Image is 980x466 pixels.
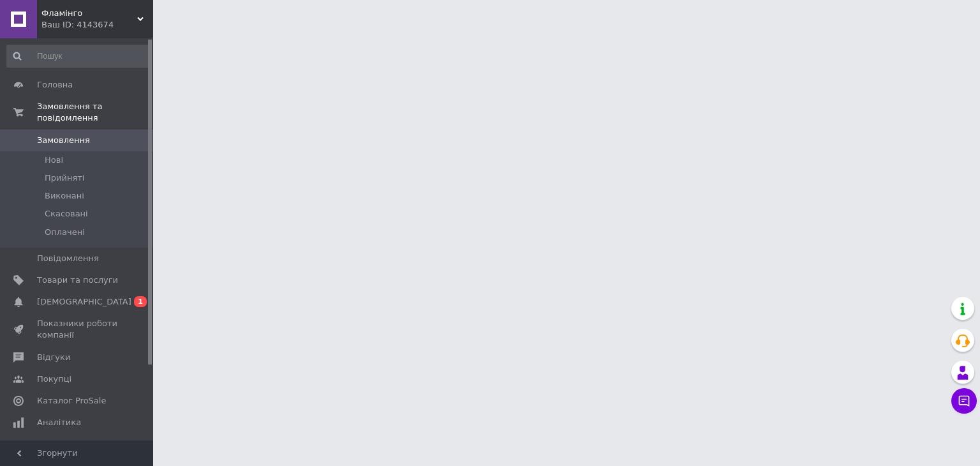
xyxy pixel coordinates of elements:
span: Замовлення [37,135,90,146]
span: Повідомлення [37,253,99,264]
span: [DEMOGRAPHIC_DATA] [37,296,131,308]
button: Чат з покупцем [951,388,977,414]
span: Нові [45,154,63,166]
div: Ваш ID: 4143674 [41,19,153,31]
span: Замовлення та повідомлення [37,101,153,124]
span: Виконані [45,190,84,202]
input: Пошук [6,45,151,68]
span: Покупці [37,373,71,385]
span: Товари та послуги [37,274,118,286]
span: Каталог ProSale [37,395,106,407]
span: Головна [37,79,73,91]
span: Прийняті [45,172,84,184]
span: Скасовані [45,208,88,220]
span: Оплачені [45,227,85,238]
span: Фламінго [41,8,137,19]
span: 1 [134,296,147,307]
span: Показники роботи компанії [37,318,118,341]
span: Аналітика [37,417,81,428]
span: Гаманець компанії [37,439,118,462]
span: Відгуки [37,352,70,363]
